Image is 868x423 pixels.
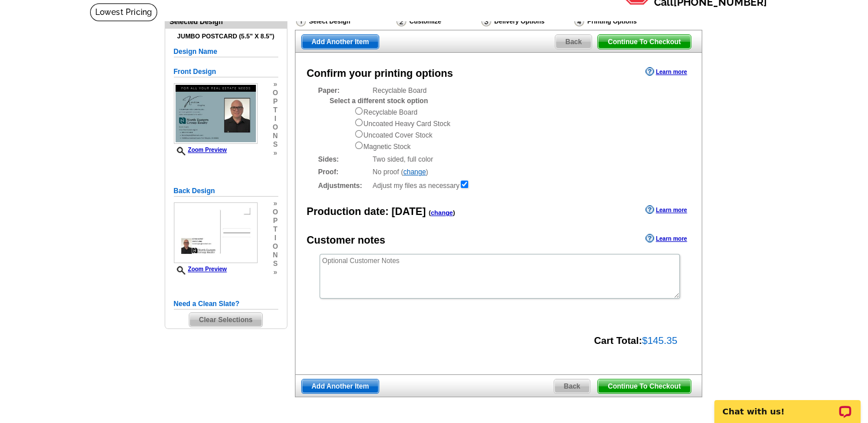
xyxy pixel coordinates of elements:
strong: Paper: [318,85,369,96]
img: Select Design [296,16,306,26]
div: Customize [395,15,480,27]
iframe: LiveChat chat widget [707,387,868,423]
span: s [273,140,278,149]
a: change [431,209,453,216]
strong: Adjustments: [318,181,369,191]
span: Add Another Item [302,35,379,49]
img: small-thumb.jpg [174,202,258,263]
div: Production date: [307,204,456,220]
div: Adjust my files as necessary [318,179,679,191]
div: Two sided, full color [318,154,679,164]
span: p [273,97,278,106]
strong: Proof: [318,167,369,177]
a: Add Another Item [301,379,379,394]
span: $145.35 [642,335,677,346]
span: Back [555,35,591,49]
span: o [273,208,278,217]
img: small-thumb.jpg [174,83,258,144]
span: Continue To Checkout [598,379,690,393]
a: Learn more [645,234,687,243]
a: change [403,168,426,176]
span: » [273,268,278,277]
div: Confirm your printing options [307,66,453,81]
h5: Design Name [174,46,278,57]
strong: Select a different stock option [330,97,428,105]
span: Add Another Item [302,379,379,393]
a: Learn more [645,205,687,214]
span: i [273,115,278,123]
span: t [273,225,278,234]
span: » [273,80,278,89]
span: o [273,89,278,97]
img: Delivery Options [481,16,491,26]
img: Customize [396,16,406,26]
div: Selected Design [165,16,287,27]
span: n [273,132,278,140]
span: Continue To Checkout [598,35,690,49]
h4: Jumbo Postcard (5.5" x 8.5") [174,33,278,40]
h5: Front Design [174,66,278,77]
div: Recyclable Board Uncoated Heavy Card Stock Uncoated Cover Stock Magnetic Stock [354,106,679,152]
a: Learn more [645,67,687,76]
span: n [273,251,278,260]
div: Delivery Options [480,15,573,30]
div: Printing Options [573,15,674,30]
span: Clear Selections [189,313,262,327]
a: Back [555,34,592,49]
a: Back [554,379,591,394]
span: i [273,234,278,242]
img: Printing Options & Summary [574,16,584,26]
span: o [273,242,278,251]
span: t [273,106,278,115]
span: Back [554,379,590,393]
span: » [273,149,278,158]
a: Zoom Preview [174,147,227,153]
h5: Back Design [174,186,278,197]
span: p [273,217,278,225]
div: Customer notes [307,233,386,248]
h5: Need a Clean Slate? [174,299,278,310]
div: Recyclable Board [318,85,679,152]
a: Zoom Preview [174,266,227,272]
span: » [273,199,278,208]
span: ( ) [429,209,455,216]
span: [DATE] [392,206,426,217]
span: o [273,123,278,132]
a: Add Another Item [301,34,379,49]
div: No proof ( ) [318,167,679,177]
strong: Cart Total: [594,335,642,346]
div: Select Design [295,15,395,30]
span: s [273,260,278,268]
strong: Sides: [318,154,369,164]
